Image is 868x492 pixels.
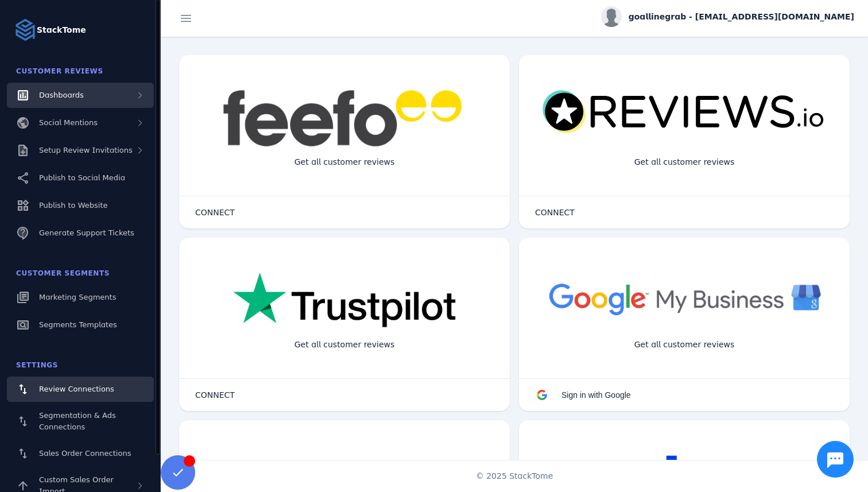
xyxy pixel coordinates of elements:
strong: StackTome [37,24,86,36]
span: CONNECT [195,208,235,216]
span: CONNECT [535,208,575,216]
span: Dashboards [39,91,84,99]
span: Publish to Website [39,201,107,210]
a: Review Connections [7,377,154,402]
a: Publish to Social Media [7,165,154,191]
span: Generate Support Tickets [39,228,134,237]
img: trustpilot.png [233,272,455,330]
span: goallinegrab - [EMAIL_ADDRESS][DOMAIN_NAME] [629,11,854,23]
span: Sales Order Connections [39,449,131,458]
span: Sign in with Google [561,390,631,400]
a: Segments Templates [7,312,154,338]
button: Sign in with Google [524,383,642,406]
span: Customer Segments [16,269,110,277]
a: Publish to Website [7,193,154,218]
span: Setup Review Invitations [39,146,133,154]
img: Logo image [14,18,37,41]
span: Publish to Social Media [39,173,125,182]
img: profile.jpg [601,6,622,27]
button: CONNECT [524,201,586,224]
span: © 2025 StackTome [476,470,553,482]
img: feefo.png [221,90,468,147]
a: Generate Support Tickets [7,220,154,246]
span: Settings [16,361,58,369]
img: googlebusiness.png [542,272,827,325]
span: Marketing Segments [39,293,116,301]
img: reviewsio.svg [542,90,827,135]
span: Review Connections [39,385,114,393]
a: Marketing Segments [7,285,154,310]
span: Social Mentions [39,118,98,127]
div: Get all customer reviews [625,147,744,177]
div: Get all customer reviews [285,147,404,177]
span: Segments Templates [39,320,117,329]
span: CONNECT [195,391,235,399]
a: Segmentation & Ads Connections [7,404,154,439]
div: Get all customer reviews [625,330,744,360]
div: Get all customer reviews [285,330,404,360]
a: Sales Order Connections [7,441,154,466]
button: CONNECT [184,201,246,224]
span: Customer Reviews [16,67,103,75]
span: Segmentation & Ads Connections [39,411,116,431]
button: CONNECT [184,383,246,406]
button: goallinegrab - [EMAIL_ADDRESS][DOMAIN_NAME] [601,6,854,27]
